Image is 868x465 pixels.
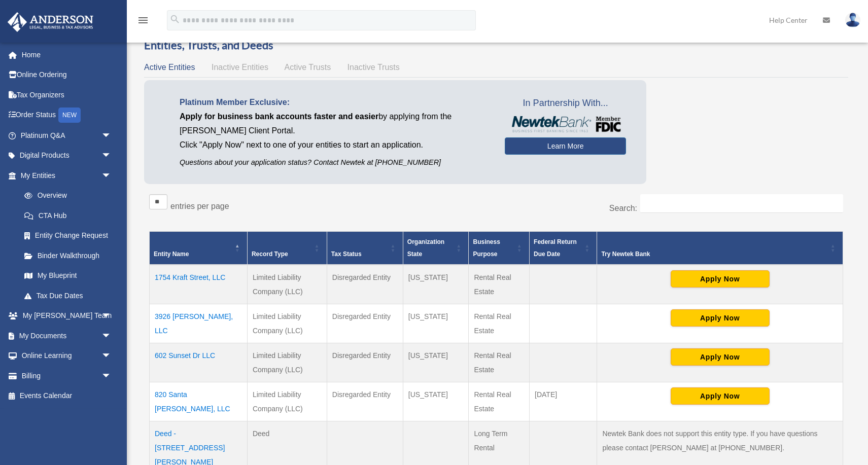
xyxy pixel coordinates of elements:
span: Federal Return Due Date [534,238,577,258]
a: Overview [14,186,117,206]
i: menu [137,14,149,26]
img: User Pic [845,13,860,27]
img: NewtekBankLogoSM.png [510,116,621,132]
a: Binder Walkthrough [14,245,122,266]
span: arrow_drop_down [101,146,122,166]
span: Record Type [252,251,288,258]
a: Platinum Q&Aarrow_drop_down [7,125,127,146]
a: Online Ordering [7,65,127,85]
td: Limited Liability Company (LLC) [247,382,327,421]
th: Entity Name: Activate to invert sorting [150,232,248,265]
td: Rental Real Estate [469,304,530,343]
a: Online Learningarrow_drop_down [7,346,127,366]
td: Disregarded Entity [327,343,403,382]
span: arrow_drop_down [101,306,122,327]
span: In Partnership With... [505,95,626,112]
span: Apply for business bank accounts faster and easier [180,112,378,121]
label: Search: [609,204,637,212]
p: Questions about your application status? Contact Newtek at [PHONE_NUMBER] [180,156,490,169]
button: Apply Now [671,348,770,366]
td: [DATE] [530,382,597,421]
td: Limited Liability Company (LLC) [247,304,327,343]
a: Digital Productsarrow_drop_down [7,146,127,166]
span: Inactive Trusts [348,63,400,71]
h3: Entities, Trusts, and Deeds [144,38,848,53]
td: [US_STATE] [403,382,469,421]
a: Entity Change Request [14,226,122,246]
th: Try Newtek Bank : Activate to sort [597,232,843,265]
a: Tax Organizers [7,85,127,105]
span: Tax Status [331,251,362,258]
td: Limited Liability Company (LLC) [247,343,327,382]
p: Click "Apply Now" next to one of your entities to start an application. [180,138,490,152]
button: Apply Now [671,270,770,288]
a: Events Calendar [7,386,127,406]
td: [US_STATE] [403,304,469,343]
a: My Blueprint [14,266,122,286]
a: Billingarrow_drop_down [7,366,127,386]
td: Disregarded Entity [327,304,403,343]
img: Anderson Advisors Platinum Portal [5,12,96,32]
a: CTA Hub [14,205,122,226]
i: search [169,14,181,25]
td: 3926 [PERSON_NAME], LLC [150,304,248,343]
td: [US_STATE] [403,265,469,304]
td: Rental Real Estate [469,265,530,304]
div: Try Newtek Bank [601,248,827,260]
td: Disregarded Entity [327,382,403,421]
span: Active Trusts [285,63,331,71]
a: My Entitiesarrow_drop_down [7,165,122,186]
td: [US_STATE] [403,343,469,382]
td: 820 Santa [PERSON_NAME], LLC [150,382,248,421]
td: Limited Liability Company (LLC) [247,265,327,304]
a: menu [137,18,149,26]
a: My [PERSON_NAME] Teamarrow_drop_down [7,306,127,326]
td: Rental Real Estate [469,382,530,421]
span: Business Purpose [473,238,500,258]
th: Business Purpose: Activate to sort [469,232,530,265]
span: arrow_drop_down [101,326,122,346]
button: Apply Now [671,309,770,327]
a: Tax Due Dates [14,285,122,306]
p: Platinum Member Exclusive: [180,95,490,110]
a: Home [7,45,127,65]
th: Organization State: Activate to sort [403,232,469,265]
span: arrow_drop_down [101,165,122,186]
div: NEW [58,108,81,123]
a: My Documentsarrow_drop_down [7,326,127,346]
span: arrow_drop_down [101,366,122,386]
td: 602 Sunset Dr LLC [150,343,248,382]
span: Organization State [407,238,444,258]
th: Federal Return Due Date: Activate to sort [530,232,597,265]
span: Entity Name [154,251,189,258]
td: Disregarded Entity [327,265,403,304]
p: by applying from the [PERSON_NAME] Client Portal. [180,110,490,138]
span: arrow_drop_down [101,346,122,367]
label: entries per page [170,202,229,210]
th: Tax Status: Activate to sort [327,232,403,265]
a: Learn More [505,137,626,155]
a: Order StatusNEW [7,105,127,126]
span: Inactive Entities [212,63,268,71]
span: Active Entities [144,63,195,71]
button: Apply Now [671,387,770,405]
th: Record Type: Activate to sort [247,232,327,265]
span: arrow_drop_down [101,125,122,146]
td: 1754 Kraft Street, LLC [150,265,248,304]
td: Rental Real Estate [469,343,530,382]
